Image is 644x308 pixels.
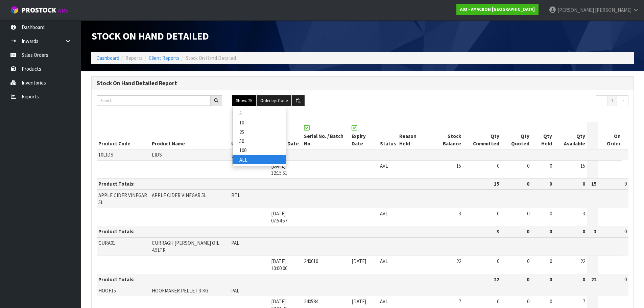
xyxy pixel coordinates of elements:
[494,276,499,283] strong: 22
[527,258,529,264] span: 0
[463,122,501,149] th: Qty Committed
[497,163,499,169] span: 0
[22,6,56,15] span: ProStock
[624,276,627,283] span: 0
[503,95,628,108] nav: Page navigation
[598,122,622,149] th: On Order
[97,122,150,149] th: Product Code
[152,240,219,253] span: CURRAGH [PERSON_NAME] OIL 4.5LTR
[617,95,628,106] a: →
[96,55,119,61] a: Dashboard
[350,122,378,149] th: Expiry Date
[527,163,529,169] span: 0
[607,95,617,106] a: 1
[233,118,286,127] a: 10
[583,210,585,217] span: 3
[582,228,585,235] strong: 0
[557,7,594,13] span: [PERSON_NAME]
[98,276,135,283] strong: Product Totals:
[257,95,291,106] button: Order by: Code
[527,228,529,235] strong: 0
[624,181,627,187] span: 0
[271,258,287,271] span: [DATE] 10:00:00
[231,151,268,158] span: [MEDICAL_DATA]
[233,155,286,164] a: ALL
[232,95,256,106] button: Show: 25
[271,163,287,176] span: [DATE] 12:15:51
[98,287,116,294] span: HOOF15
[624,228,627,235] span: 0
[152,287,208,294] span: HOOFMAKER PELLET 3 KG
[501,122,531,149] th: Qty Quoted
[233,137,286,146] a: 50
[91,29,209,42] span: Stock On Hand Detailed
[596,95,608,106] a: ←
[304,298,318,305] span: 240584
[149,55,180,61] a: Client Reports
[549,181,552,187] strong: 0
[594,228,597,235] strong: 3
[233,146,286,155] a: 100
[527,181,529,187] strong: 0
[352,298,366,305] span: [DATE]
[380,210,388,217] span: AVL
[98,228,135,235] strong: Product Totals:
[230,122,269,149] th: UOM
[233,109,286,118] a: 5
[429,122,463,149] th: Stock Balance
[582,181,585,187] strong: 0
[497,210,499,217] span: 0
[582,276,585,283] strong: 0
[497,258,499,264] span: 0
[531,122,554,149] th: Qty Held
[304,258,318,264] span: 240610
[580,258,585,264] span: 22
[459,298,461,305] span: 7
[380,163,388,169] span: AVL
[380,258,388,264] span: AVL
[231,240,239,246] span: PAL
[150,122,230,149] th: Product Name
[271,210,287,224] span: [DATE] 07:54:57
[459,210,461,217] span: 3
[549,228,552,235] strong: 0
[550,258,552,264] span: 0
[125,55,143,61] span: Reports
[98,240,115,246] span: CURA01
[97,80,628,87] h3: Stock On Hand Detailed Report
[497,228,499,235] strong: 3
[231,192,240,198] span: BTL
[302,122,350,149] th: Serial No. / Batch No.
[97,95,211,106] input: Search
[494,181,499,187] strong: 15
[527,210,529,217] span: 0
[352,258,366,264] span: [DATE]
[595,7,631,13] span: [PERSON_NAME]
[98,151,113,158] span: 10LIDS
[98,181,135,187] strong: Product Totals:
[583,298,585,305] span: 7
[152,151,162,158] span: LIDS
[398,122,429,149] th: Reason Held
[550,210,552,217] span: 0
[456,258,461,264] span: 22
[554,122,587,149] th: Qty Available
[527,298,529,305] span: 0
[57,7,68,14] small: WMS
[580,163,585,169] span: 15
[233,127,286,137] a: 25
[98,192,147,206] span: APPLE CIDER VINEGAR 5L
[186,55,236,61] span: Stock On Hand Detailed
[550,298,552,305] span: 0
[380,298,388,305] span: AVL
[591,276,597,283] strong: 22
[456,163,461,169] span: 15
[497,298,499,305] span: 0
[591,181,597,187] strong: 15
[10,6,19,14] img: cube-alt.png
[550,163,552,169] span: 0
[549,276,552,283] strong: 0
[152,192,207,198] span: APPLE CIDER VINEGAR 5L
[460,6,535,12] strong: A03 - AMACRON [GEOGRAPHIC_DATA]
[378,122,398,149] th: Status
